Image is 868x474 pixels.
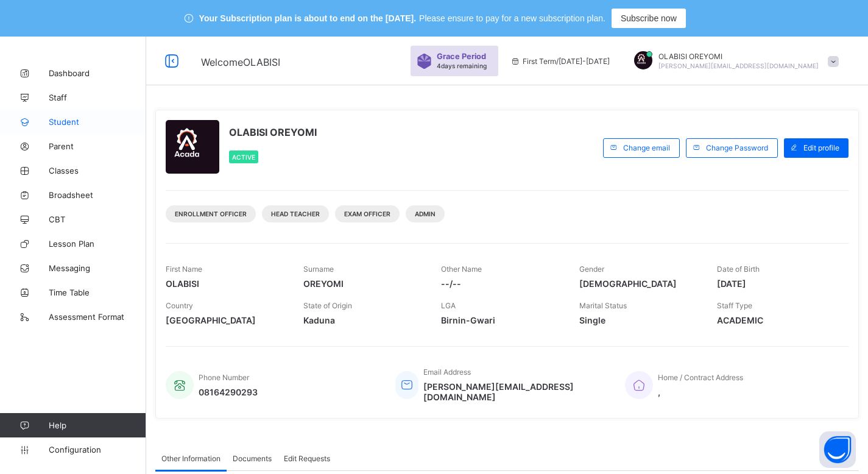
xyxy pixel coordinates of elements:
span: [DEMOGRAPHIC_DATA] [579,278,699,289]
span: Time Table [49,288,146,297]
span: Email Address [423,367,471,377]
span: Country [166,301,193,310]
span: OLABISI [166,278,285,289]
span: Exam Officer [344,210,390,218]
span: Broadsheet [49,190,146,200]
span: Student [49,117,146,127]
span: Documents [233,454,272,463]
span: Subscribe now [621,13,677,23]
span: Other Information [161,454,221,463]
span: Staff Type [717,301,752,310]
span: Parent [49,141,146,151]
span: Edit profile [803,143,839,152]
span: Other Name [441,264,482,274]
span: Marital Status [579,301,627,310]
span: CBT [49,214,146,224]
span: Classes [49,166,146,175]
span: Change Password [706,143,768,152]
span: Lesson Plan [49,239,146,249]
span: [PERSON_NAME][EMAIL_ADDRESS][DOMAIN_NAME] [658,62,819,69]
span: Dashboard [49,68,146,78]
span: [PERSON_NAME][EMAIL_ADDRESS][DOMAIN_NAME] [423,381,607,402]
span: Date of Birth [717,264,760,274]
span: Home / Contract Address [658,373,743,382]
span: Help [49,420,146,430]
span: Please ensure to pay for a new subscription plan. [419,13,605,23]
span: Change email [623,143,670,152]
span: Edit Requests [284,454,330,463]
span: Single [579,315,699,325]
span: session/term information [510,57,610,66]
span: Head Teacher [271,210,320,218]
span: Welcome OLABISI [201,56,280,68]
span: Assessment Format [49,312,146,322]
span: [DATE] [717,278,836,289]
span: Surname [303,264,334,274]
span: OLABISI OREYOMI [658,52,819,61]
div: OLABISIOREYOMI [622,51,845,71]
span: Grace Period [437,52,486,61]
span: Birnin-Gwari [441,315,560,325]
span: Staff [49,93,146,102]
span: Messaging [49,263,146,273]
span: Admin [415,210,436,218]
span: 4 days remaining [437,62,487,69]
img: sticker-purple.71386a28dfed39d6af7621340158ba97.svg [417,54,432,69]
span: First Name [166,264,202,274]
span: Configuration [49,445,146,455]
span: , [658,387,743,397]
span: Phone Number [199,373,249,382]
span: LGA [441,301,456,310]
span: OREYOMI [303,278,423,289]
span: OLABISI OREYOMI [229,126,317,138]
span: Your Subscription plan is about to end on the [DATE]. [199,13,416,23]
span: Active [232,154,255,161]
span: Kaduna [303,315,423,325]
span: [GEOGRAPHIC_DATA] [166,315,285,325]
span: State of Origin [303,301,352,310]
span: 08164290293 [199,387,258,397]
span: ACADEMIC [717,315,836,325]
span: Gender [579,264,604,274]
span: Enrollment Officer [175,210,247,218]
button: Open asap [819,431,856,468]
span: --/-- [441,278,560,289]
